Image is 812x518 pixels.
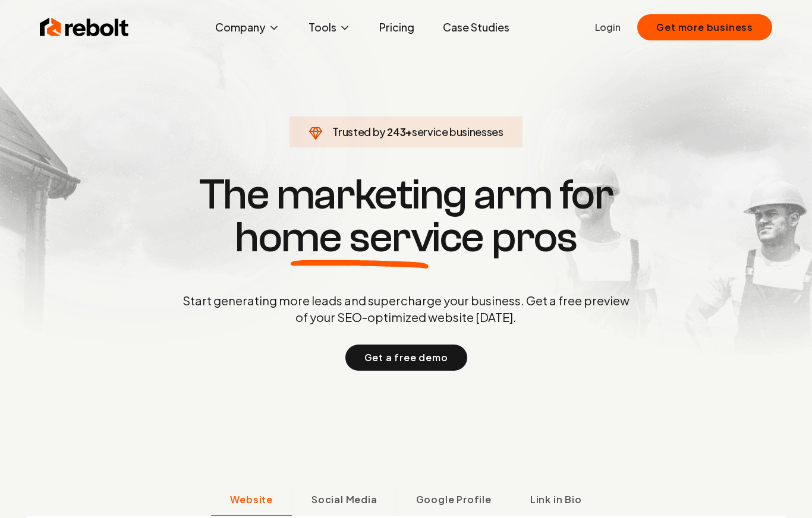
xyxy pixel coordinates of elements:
span: Social Media [311,492,377,507]
span: Website [230,492,273,507]
button: Get a free demo [345,345,467,371]
span: Google Profile [416,492,492,507]
button: Link in Bio [511,485,601,516]
button: Get more business [637,14,772,40]
span: 243 [387,124,405,140]
span: service businesses [412,125,503,138]
h1: The marketing arm for pros [121,173,691,259]
button: Google Profile [396,485,511,516]
button: Social Media [292,485,396,516]
span: + [405,125,412,138]
a: Case Studies [433,15,519,39]
button: Company [206,15,289,39]
button: Tools [299,15,360,39]
a: Pricing [370,15,424,39]
button: Website [211,485,292,516]
a: Login [595,20,621,34]
span: home service [235,216,484,259]
span: Trusted by [332,125,385,138]
p: Start generating more leads and supercharge your business. Get a free preview of your SEO-optimiz... [180,292,632,326]
img: Rebolt Logo [40,15,129,39]
span: Link in Bio [530,492,582,507]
